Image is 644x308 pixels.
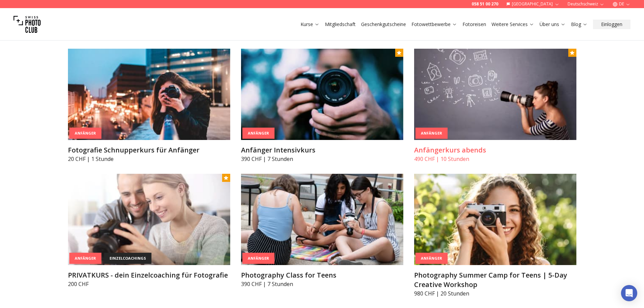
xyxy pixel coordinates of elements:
[489,20,537,29] button: Weitere Services
[472,1,498,7] a: 058 51 00 270
[301,21,319,28] a: Kurse
[540,21,566,28] a: Über uns
[409,20,460,29] button: Fotowettbewerbe
[242,253,275,264] div: Anfänger
[68,49,230,140] img: Fotografie Schnupperkurs für Anfänger
[537,20,568,29] button: Über uns
[415,128,448,139] div: Anfänger
[414,49,576,163] a: Anfängerkurs abendsAnfängerAnfängerkurs abends490 CHF | 10 Stunden
[621,285,637,301] div: Open Intercom Messenger
[414,289,576,298] p: 980 CHF | 20 Stunden
[325,21,356,28] a: Mitgliedschaft
[414,174,576,298] a: Photography Summer Camp for Teens | 5-Day Creative WorkshopAnfängerPhotography Summer Camp for Te...
[492,21,534,28] a: Weitere Services
[322,20,358,29] button: Mitgliedschaft
[361,21,406,28] a: Geschenkgutscheine
[414,145,576,155] h3: Anfängerkurs abends
[241,174,403,265] img: Photography Class for Teens
[68,145,230,155] h3: Fotografie Schnupperkurs für Anfänger
[241,145,403,155] h3: Anfänger Intensivkurs
[68,49,230,163] a: Fotografie Schnupperkurs für AnfängerAnfängerFotografie Schnupperkurs für Anfänger20 CHF | 1 Stunde
[241,280,403,288] p: 390 CHF | 7 Stunden
[69,128,101,139] div: Anfänger
[68,270,230,280] h3: PRIVATKURS - dein Einzelcoaching für Fotografie
[593,20,630,29] button: Einloggen
[568,20,590,29] button: Blog
[358,20,409,29] button: Geschenkgutscheine
[460,20,489,29] button: Fotoreisen
[242,128,275,139] div: Anfänger
[68,174,230,265] img: PRIVATKURS - dein Einzelcoaching für Fotografie
[241,270,403,280] h3: Photography Class for Teens
[68,280,230,288] p: 200 CHF
[415,253,448,264] div: Anfänger
[462,21,486,28] a: Fotoreisen
[241,49,403,140] img: Anfänger Intensivkurs
[414,155,576,163] p: 490 CHF | 10 Stunden
[414,174,576,265] img: Photography Summer Camp for Teens | 5-Day Creative Workshop
[241,155,403,163] p: 390 CHF | 7 Stunden
[241,174,403,288] a: Photography Class for TeensAnfängerPhotography Class for Teens390 CHF | 7 Stunden
[69,253,101,264] div: Anfänger
[571,21,588,28] a: Blog
[68,155,230,163] p: 20 CHF | 1 Stunde
[68,174,230,288] a: PRIVATKURS - dein Einzelcoaching für FotografieAnfängereinzelcoachingsPRIVATKURS - dein Einzelcoa...
[414,270,576,289] h3: Photography Summer Camp for Teens | 5-Day Creative Workshop
[414,49,576,140] img: Anfängerkurs abends
[104,253,151,264] div: einzelcoachings
[411,21,457,28] a: Fotowettbewerbe
[298,20,322,29] button: Kurse
[241,49,403,163] a: Anfänger IntensivkursAnfängerAnfänger Intensivkurs390 CHF | 7 Stunden
[14,11,41,38] img: Swiss photo club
